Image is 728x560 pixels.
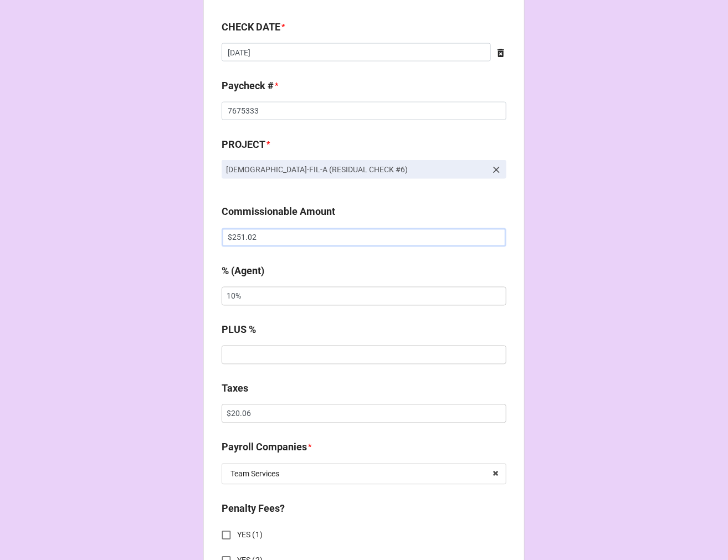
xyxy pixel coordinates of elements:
[230,470,279,478] div: Team Services
[222,19,280,35] label: CHECK DATE
[222,501,285,517] label: Penalty Fees?
[222,440,307,455] label: Payroll Companies
[222,322,256,338] label: PLUS %
[222,264,264,279] label: % (Agent)
[222,381,248,397] label: Taxes
[237,530,263,541] span: YES (1)
[222,204,335,220] label: Commissionable Amount
[222,137,265,152] label: PROJECT
[222,43,491,62] input: Date
[226,164,486,175] p: [DEMOGRAPHIC_DATA]-FIL-A (RESIDUAL CHECK #6)
[222,78,274,94] label: Paycheck #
